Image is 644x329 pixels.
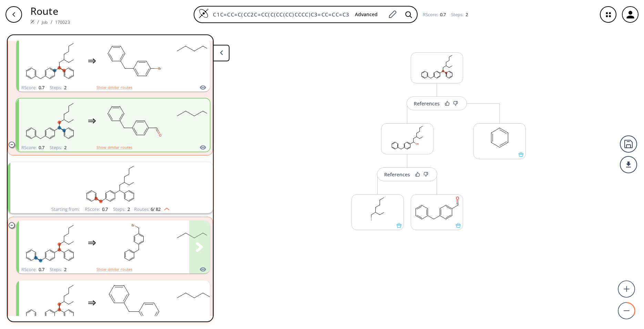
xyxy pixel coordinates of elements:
[96,84,132,91] button: Show similar routes
[407,96,467,110] button: References
[38,84,44,91] span: 0.7
[21,145,44,150] div: RScore :
[423,12,446,17] div: RScore :
[38,266,44,273] span: 0.7
[113,207,130,212] div: Steps :
[50,267,67,272] div: Steps :
[209,11,349,18] input: Enter SMILES
[451,12,468,17] div: Steps :
[96,266,132,273] button: Show similar routes
[411,195,463,223] svg: O=Cc1ccc(Cc2ccccc2)cc1
[30,3,70,18] p: Route
[37,18,39,25] li: /
[96,144,132,151] button: Show similar routes
[198,8,209,19] img: Logo Spaya
[50,145,67,150] div: Steps :
[63,144,67,151] span: 2
[377,167,437,181] button: References
[55,19,70,25] a: 170023
[439,11,446,18] span: 0.7
[38,144,44,151] span: 0.7
[474,124,525,152] svg: c1ccccc1
[411,53,463,81] svg: CCCCC(CC)CC(c1ccccc1)c1ccc(Cc2ccccc2)cc1
[172,222,234,265] svg: CCCCC(CC)CBr
[172,281,234,325] svg: CCCCC(CC)CBr
[103,40,165,83] svg: Brc1ccc(Cc2ccccc2)cc1
[381,124,433,152] svg: CCCCC(CC)CC(O)c1ccc(Cc2ccccc2)cc1
[103,281,165,325] svg: c1ccc(Cc2ccccc2)cc1
[85,207,108,212] div: RScore :
[103,222,165,265] svg: BrCc1ccc(Cc2ccccc2)cc1
[172,40,234,83] svg: CCCCC(CC)CC=O
[352,195,403,223] svg: CCCCC(CC)CI
[134,207,170,212] div: Routes:
[19,100,81,143] svg: CCCCC(CC)CC(c1ccccc1)c1ccc(Cc2ccccc2)cc1
[101,206,108,212] span: 0.7
[103,100,165,143] svg: O=Cc1ccc(Cc2ccccc2)cc1
[63,84,67,91] span: 2
[21,162,200,205] svg: CCCCC(CC)CC(c1ccccc1)c1ccc(Cc2ccccc2)cc1
[50,85,67,90] div: Steps :
[19,40,81,83] svg: CCCCC(CC)CC(c1ccccc1)c1ccc(Cc2ccccc2)cc1
[161,205,170,210] img: Up
[349,8,383,21] button: Advanced
[63,266,67,273] span: 2
[19,222,81,265] svg: CCCCC(CC)CC(c1ccccc1)c1ccc(Cc2ccccc2)cc1
[151,207,161,212] span: 6 / 82
[126,206,130,212] span: 2
[464,11,468,18] span: 2
[384,172,410,177] div: References
[51,207,80,212] div: Starting from:
[21,85,44,90] div: RScore :
[42,19,48,25] a: Job
[19,281,81,325] svg: CCCCC(CC)CC(c1ccccc1)c1ccc(Cc2ccccc2)cc1
[172,100,234,143] svg: CCCCC(CC)CI
[30,20,34,24] img: Spaya logo
[51,18,52,25] li: /
[414,101,440,106] div: References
